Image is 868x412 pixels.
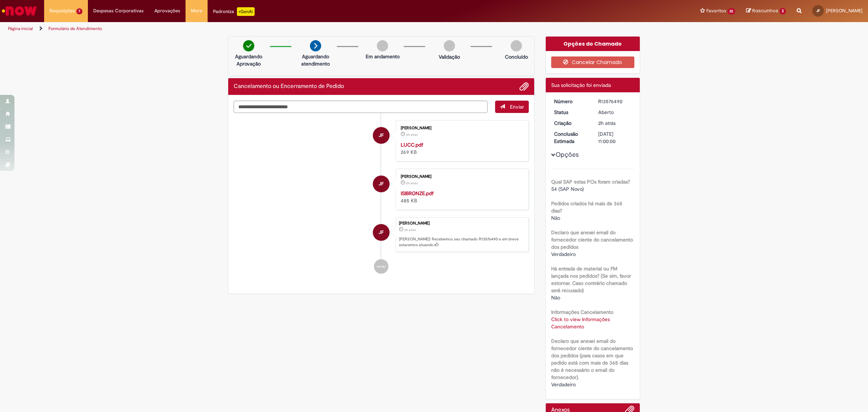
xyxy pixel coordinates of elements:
span: Enviar [510,104,524,110]
span: 22 [728,8,736,14]
li: Jose Carlos Dos Santos Filho [234,217,529,252]
h2: Cancelamento ou Encerramento de Pedido Histórico de tíquete [234,83,344,90]
img: ServiceNow [1,4,38,18]
a: Click to view Informações Cancelamento [551,316,610,330]
span: Não [551,294,560,301]
span: JF [379,224,384,241]
span: JF [379,175,384,193]
span: 7 [76,8,82,14]
time: 29/09/2025 12:12:54 [406,181,418,185]
img: check-circle-green.png [243,40,254,51]
time: 29/09/2025 12:13:19 [406,133,418,137]
span: More [191,7,202,14]
b: Declaro que anexei email do fornecedor ciente do cancelamento dos pedidos (para casos em que pedi... [551,338,633,381]
span: 2 [779,8,786,14]
img: arrow-next.png [310,40,321,51]
div: Opções do Chamado [546,37,640,51]
img: img-circle-grey.png [444,40,455,51]
a: Rascunhos [746,8,786,14]
div: Jose Carlos Dos Santos Filho [373,127,390,144]
span: S4 (SAP Novo) [551,186,584,192]
b: Informações Cancelamento [551,309,613,315]
b: Qual SAP estas POs foram criadas? [551,178,630,185]
span: JF [816,8,820,13]
span: 2h atrás [406,181,418,185]
span: 2h atrás [406,133,418,137]
ul: Trilhas de página [5,22,573,35]
dt: Status [549,109,593,116]
span: [PERSON_NAME] [826,8,863,14]
time: 29/09/2025 12:13:22 [404,228,416,232]
span: 2h atrás [404,228,416,232]
dt: Conclusão Estimada [549,130,593,145]
p: [PERSON_NAME]! Recebemos seu chamado R13576490 e em breve estaremos atuando. [399,236,525,248]
div: [PERSON_NAME] [399,221,525,226]
div: [DATE] 11:00:00 [598,130,632,145]
span: Não [551,215,560,221]
div: Jose Carlos Dos Santos Filho [373,224,390,241]
a: LUCC.pdf [401,142,423,148]
span: Requisições [50,7,75,14]
time: 29/09/2025 12:13:22 [598,120,616,126]
div: [PERSON_NAME] [401,126,521,130]
a: ISIBRONZE.pdf [401,190,434,197]
div: Aberto [598,109,632,116]
div: R13576490 [598,98,632,105]
span: Despesas Corporativas [93,7,144,14]
b: Pedidos criados há mais de 365 dias? [551,200,622,214]
div: [PERSON_NAME] [401,175,521,179]
div: 29/09/2025 12:13:22 [598,119,632,127]
div: Jose Carlos Dos Santos Filho [373,176,390,192]
p: Aguardando atendimento [298,53,333,67]
button: Adicionar anexos [519,82,529,91]
span: Favoritos [706,7,726,14]
span: Verdadeiro [551,381,576,388]
span: 2h atrás [598,120,616,126]
span: Rascunhos [752,7,778,14]
button: Enviar [495,101,529,113]
div: 485 KB [401,190,521,204]
button: Cancelar Chamado [551,56,635,68]
b: Declaro que anexei email do fornecedor ciente do cancelamento dos pedidos [551,229,633,250]
dt: Criação [549,119,593,127]
p: Em andamento [366,53,400,60]
span: JF [379,127,384,144]
textarea: Digite sua mensagem aqui... [234,101,488,113]
span: Aprovações [154,7,180,14]
span: Verdadeiro [551,251,576,257]
img: img-circle-grey.png [511,40,522,51]
p: Validação [439,53,460,60]
p: Concluído [505,53,528,60]
img: img-circle-grey.png [377,40,388,51]
a: Página inicial [8,26,33,31]
p: Aguardando Aprovação [231,53,266,67]
a: Formulário de Atendimento [48,26,102,31]
b: Há entrada de material ou FM lançada nos pedidos? (Se sim, favor estornar. Caso contrário chamado... [551,265,631,294]
p: +GenAi [237,7,255,16]
div: Padroniza [213,7,255,16]
div: 269 KB [401,141,521,156]
span: Sua solicitação foi enviada [551,82,611,88]
ul: Histórico de tíquete [234,113,529,281]
dt: Número [549,98,593,105]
